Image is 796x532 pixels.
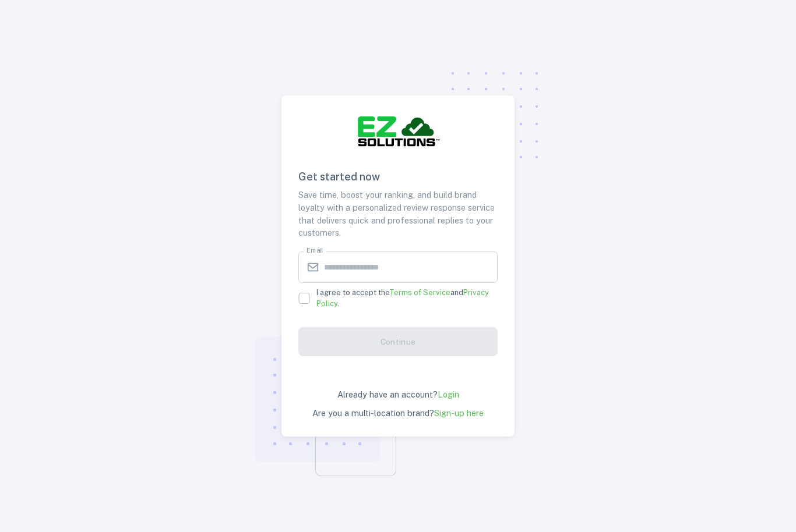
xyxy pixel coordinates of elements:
[298,169,498,186] h6: Get started now
[281,388,515,401] p: Already have an account?
[307,246,323,256] label: Email
[281,407,515,420] p: Are you a multi-location brand?
[298,189,498,239] p: Save time, boost your ranking, and build brand loyalty with a personalized review response servic...
[389,288,450,297] a: Terms of Service
[434,408,484,418] a: Sign-up here
[354,112,442,149] img: ResponseScribe
[438,389,459,399] a: Login
[316,287,498,310] span: I agree to accept the and .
